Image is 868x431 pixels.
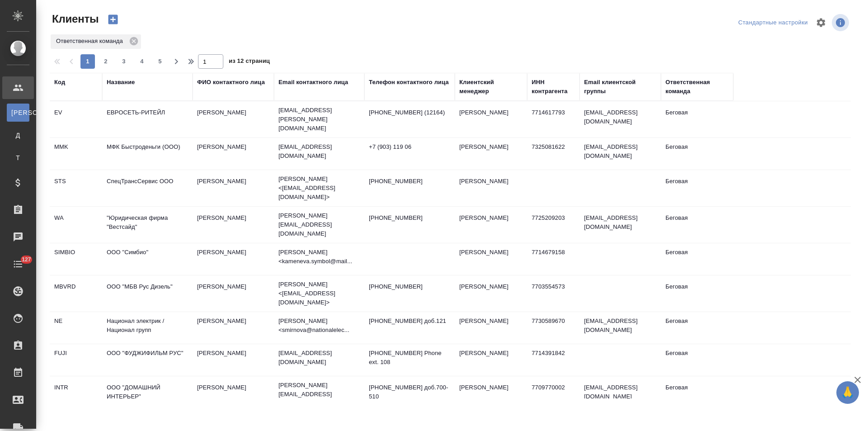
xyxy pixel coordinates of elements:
td: [PERSON_NAME] [455,138,527,170]
td: [PERSON_NAME] [455,344,527,376]
td: [PERSON_NAME] [193,278,274,309]
div: Email контактного лица [278,78,348,87]
td: [PERSON_NAME] [455,312,527,344]
td: Беговая [661,243,733,275]
td: [PERSON_NAME] [193,209,274,241]
div: Ответственная команда [665,78,729,96]
button: Создать [102,12,124,27]
p: [PERSON_NAME][EMAIL_ADDRESS][DOMAIN_NAME] [278,211,360,238]
span: Настроить таблицу [810,12,832,33]
button: 🙏 [836,381,859,404]
td: СпецТрансСервис ООО [102,172,193,204]
p: [PHONE_NUMBER] доб.700-510 [369,383,450,401]
td: Беговая [661,138,733,170]
td: [EMAIL_ADDRESS][DOMAIN_NAME] [580,312,661,344]
td: Беговая [661,104,733,135]
p: Ответственная команда [56,37,126,46]
td: [PERSON_NAME] [193,138,274,170]
td: WA [50,209,102,241]
span: Д [11,131,25,140]
span: 🙏 [840,383,855,402]
td: ООО "МБВ Рус Дизель" [102,278,193,309]
td: 7714617793 [527,104,580,135]
a: Д [7,126,29,144]
td: [EMAIL_ADDRESS][DOMAIN_NAME] [580,209,661,241]
td: ООО "ДОМАШНИЙ ИНТЕРЬЕР" [102,379,193,410]
p: +7 (903) 119 06 [369,142,450,152]
td: MBVRD [50,278,102,309]
div: Email клиентской группы [584,78,656,96]
button: 4 [135,54,149,69]
td: Беговая [661,312,733,344]
p: [PHONE_NUMBER] доб.121 [369,317,450,326]
td: FUJI [50,344,102,376]
td: [PERSON_NAME] [193,379,274,410]
td: [PERSON_NAME] [455,243,527,275]
a: Т [7,149,29,167]
td: ЕВРОСЕТЬ-РИТЕЙЛ [102,104,193,135]
button: 3 [117,54,131,69]
td: [PERSON_NAME] [193,172,274,204]
td: [EMAIL_ADDRESS][DOMAIN_NAME] [580,104,661,135]
div: Клиентский менеджер [459,78,523,96]
p: [PERSON_NAME] <[EMAIL_ADDRESS][DOMAIN_NAME]> [278,175,360,202]
td: [PERSON_NAME] [193,312,274,344]
span: [PERSON_NAME] [11,108,25,117]
span: Т [11,153,25,162]
td: МФК Быстроденьги (ООО) [102,138,193,170]
td: MMK [50,138,102,170]
p: [PERSON_NAME] <smirnova@nationalelec... [278,317,360,335]
p: [PHONE_NUMBER] [369,177,450,186]
td: 7714391842 [527,344,580,376]
button: 2 [99,54,113,69]
td: NE [50,312,102,344]
p: [EMAIL_ADDRESS][DOMAIN_NAME] [278,142,360,161]
p: [EMAIL_ADDRESS][PERSON_NAME][DOMAIN_NAME] [278,106,360,133]
span: 5 [153,57,167,66]
td: EV [50,104,102,135]
td: Национал электрик / Национал групп [102,312,193,344]
td: [PERSON_NAME] [455,172,527,204]
span: Клиенты [50,12,99,26]
div: ФИО контактного лица [197,78,265,87]
span: 4 [135,57,149,66]
td: STS [50,172,102,204]
td: 7325081622 [527,138,580,170]
td: Беговая [661,379,733,410]
td: [PERSON_NAME] [455,379,527,410]
td: 7703554573 [527,278,580,309]
p: [PERSON_NAME] <kameneva.symbol@mail... [278,248,360,266]
div: Код [54,78,65,87]
p: [PERSON_NAME][EMAIL_ADDRESS][DOMAIN_NAME] [278,381,360,408]
a: [PERSON_NAME] [7,104,29,122]
td: ООО "Симбио" [102,243,193,275]
td: [PERSON_NAME] [455,209,527,241]
td: [PERSON_NAME] [193,104,274,135]
div: split button [736,16,810,30]
td: Беговая [661,344,733,376]
span: Посмотреть информацию [832,14,851,31]
td: Беговая [661,209,733,241]
button: 5 [153,54,167,69]
p: [PERSON_NAME] <[EMAIL_ADDRESS][DOMAIN_NAME]> [278,280,360,307]
p: [EMAIL_ADDRESS][DOMAIN_NAME] [278,349,360,367]
p: [PHONE_NUMBER] [369,282,450,291]
td: [EMAIL_ADDRESS][DOMAIN_NAME] [580,379,661,410]
p: [PHONE_NUMBER] (12164) [369,108,450,117]
td: SIMBIO [50,243,102,275]
div: Телефон контактного лица [369,78,449,87]
td: [PERSON_NAME] [193,243,274,275]
td: 7725209203 [527,209,580,241]
span: 2 [99,57,113,66]
td: 7730589670 [527,312,580,344]
div: Ответственная команда [51,34,141,49]
td: "Юридическая фирма "Вестсайд" [102,209,193,241]
td: Беговая [661,172,733,204]
span: 3 [117,57,131,66]
td: [PERSON_NAME] [455,278,527,309]
p: [PHONE_NUMBER] Phone ext. 108 [369,349,450,367]
span: из 12 страниц [229,56,270,69]
span: 127 [16,255,37,264]
td: Беговая [661,278,733,309]
div: Название [107,78,135,87]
